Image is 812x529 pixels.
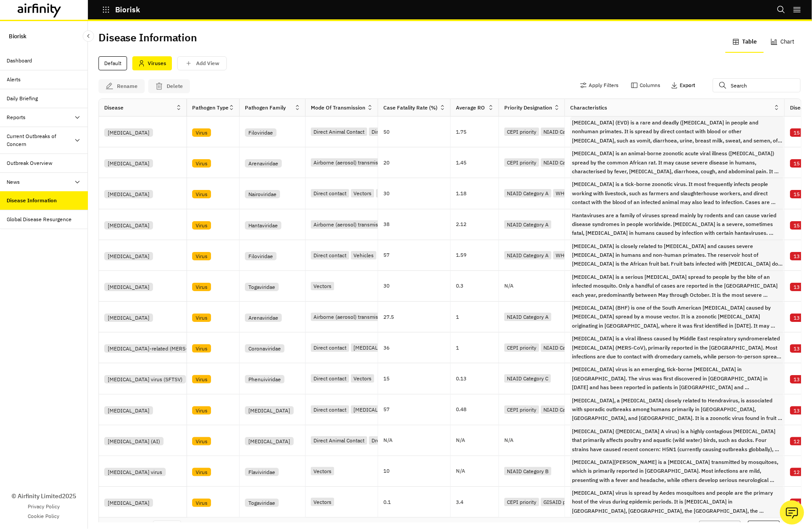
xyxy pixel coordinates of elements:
div: Flaviviridae [245,468,279,476]
span: Crimean-Congo Hemorrhagic Fever is a tick-borne zoonotic virus. It most frequently infects people... [572,180,783,207]
div: Virus [192,314,211,322]
div: 13 [790,314,803,322]
button: Search [777,2,786,17]
div: Togaviridae [245,283,279,291]
p: N/A [504,283,513,288]
span: Severe fever with thrombocytopenia syndrome virus is an emerging, tick-borne infectious disease i... [572,365,783,392]
div: Direct Animal Contact [311,128,367,136]
p: [MEDICAL_DATA] virus is an emerging, tick-borne [MEDICAL_DATA] in [GEOGRAPHIC_DATA]. The virus wa... [572,366,777,435]
span: Middle East respiratory syndrome is a viral illness caused by Middle East respiratory syndromerel... [572,334,783,361]
div: Priority Designation [504,104,552,112]
div: NIAID Category A [504,313,551,321]
div: Disease Information [7,197,57,204]
p: [MEDICAL_DATA] is a viral illness caused by Middle East respiratory syndromerelated [MEDICAL_DATA... [572,335,781,387]
div: Average RO [456,104,485,112]
span: Avian influenza (influenza A virus) is a highly contagious viral disease that primarily affects p... [572,427,783,454]
div: Filoviridae [245,252,277,260]
div: Droplet spread [369,436,409,445]
span: St. Louis encephalitis is a viral infection transmitted by mosquitoes, which is primarily reporte... [572,458,783,485]
div: Virus [192,190,211,198]
div: [MEDICAL_DATA] [245,437,294,445]
p: 1.75 [456,128,499,136]
p: 50 [383,128,450,136]
div: Direct contact [311,374,349,383]
div: Togaviridae [245,499,279,507]
button: Table [725,32,764,53]
div: CEPI priority [504,128,539,136]
div: 15 [790,221,803,230]
div: Airborne (aerosol) transmission [311,313,391,321]
div: CEPI priority [504,158,539,167]
div: [MEDICAL_DATA]-related (MERS-CoV) [104,344,202,353]
div: Reports [7,113,26,121]
div: 13 [790,344,803,353]
p: 20 [383,158,450,167]
button: Close Sidebar [83,30,94,42]
div: 12 [790,468,803,476]
p: 0.13 [456,374,499,383]
div: Virus [192,344,211,353]
div: Vectors [311,282,334,290]
p: 3.4 [456,498,499,507]
span: Bolivian hemorrhagic fever (BHF) is one of the South American Hemorrhagic Fevers caused by Machup... [572,303,783,330]
div: Filoviridae [245,128,277,137]
div: CEPI priority [504,498,539,506]
div: Direct contact [369,128,407,136]
button: save changes [98,79,145,93]
span: Marburg virus is closely related to Ebola virus and causes severe hemorrhagic fever in humans and... [572,242,783,269]
div: Daily Briefing [7,95,38,102]
div: Direct contact [311,343,349,352]
div: Vectors [351,189,374,197]
p: © Airfinity Limited 2025 [11,492,76,501]
button: Export [671,78,695,92]
p: 1.45 [456,158,499,167]
div: WHO priority [553,189,589,197]
p: 36 [383,343,450,352]
div: [MEDICAL_DATA] [104,406,153,415]
div: 13 [790,283,803,291]
div: [MEDICAL_DATA] [104,190,153,198]
p: Hantaviruses are a family of viruses spread mainly by rodents and can cause varied disease syndro... [572,212,778,263]
div: Arenaviridae [245,314,282,322]
div: Direct Animal Contact [311,436,367,445]
div: NIAID Category B [504,467,551,475]
div: 13 [790,375,803,383]
p: [MEDICAL_DATA] is closely related to [MEDICAL_DATA] and causes severe [MEDICAL_DATA] in humans an... [572,243,783,294]
div: [MEDICAL_DATA] [104,221,153,230]
div: Arenaviridae [245,159,282,168]
div: Default [98,56,127,70]
p: Biorisk [115,6,140,14]
div: [MEDICAL_DATA] [104,499,153,507]
div: WHO priority [553,251,589,259]
div: Virus [192,159,211,168]
div: [MEDICAL_DATA] [104,283,153,291]
div: [MEDICAL_DATA] (AI) [104,437,164,445]
div: Direct contact [311,189,349,197]
div: NIAID Category C [541,343,587,352]
div: Case Fatality Rate (%) [383,104,437,112]
p: [MEDICAL_DATA][PERSON_NAME] is a [MEDICAL_DATA] transmitted by mosquitoes, which is primarily rep... [572,459,779,501]
p: [MEDICAL_DATA] is a serious [MEDICAL_DATA] spread to people by the bite of an infected mosquito. ... [572,274,779,325]
button: Columns [631,78,660,92]
span: Nipah virus, a Henipavirus closely related to Hendravirus, is associated with sporadic outbreaks ... [572,396,783,423]
div: 13 [790,406,803,415]
div: Dashboard [7,57,33,65]
div: Vehicles [376,189,401,197]
div: Virus [192,283,211,291]
div: News [7,178,20,186]
div: Airborne (aerosol) transmission [311,220,391,229]
div: Virus [192,221,211,230]
div: Nairoviridae [245,190,280,198]
div: Mode of Transmission [311,104,365,112]
span: Lassa fever is an animal-borne zoonotic acute viral illness (hemorrhagic fever) spread by the com... [572,149,783,176]
p: N/A [456,438,465,443]
div: 15 [790,128,803,137]
div: Outbreak Overview [7,159,53,167]
div: Hantaviridae [245,221,281,230]
div: Characteristics [570,104,607,112]
div: [MEDICAL_DATA] virus (SFTSV) [104,375,186,383]
div: Vectors [311,467,334,475]
div: NIAID Category A [504,251,551,259]
div: [MEDICAL_DATA] [351,343,398,352]
div: Direct contact [311,251,349,259]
